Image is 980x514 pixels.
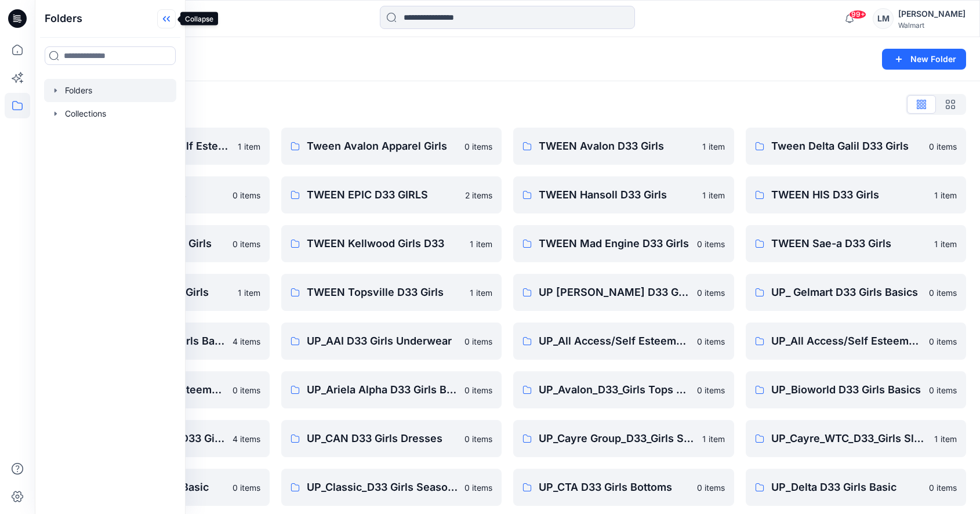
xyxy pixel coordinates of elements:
p: UP_CAN D33 Girls Dresses [307,430,458,447]
p: 0 items [464,140,492,153]
a: TWEEN Kellwood Girls D331 item [281,225,502,262]
a: Tween Delta Galil D33 Girls0 items [746,128,967,165]
div: LM [873,8,894,29]
p: 0 items [697,287,725,299]
p: 0 items [929,384,957,396]
p: UP_Cayre Group_D33_Girls Sleep [539,430,695,447]
p: 0 items [464,335,492,348]
a: TWEEN Mad Engine D33 Girls0 items [513,225,734,262]
a: UP_Delta D33 Girls Basic0 items [746,469,967,506]
p: UP_Classic_D33 Girls Seasonal [307,479,458,495]
p: 1 item [470,238,492,250]
p: 0 items [929,335,957,348]
p: 0 items [697,335,725,348]
span: 99+ [849,10,866,19]
a: TWEEN Hansoll D33 Girls1 item [513,176,734,213]
p: 1 item [934,189,957,201]
a: TWEEN Sae-a D33 Girls1 item [746,225,967,262]
p: 0 items [929,140,957,153]
p: 0 items [697,482,725,494]
a: UP_Cayre_WTC_D33_Girls Sleep1 item [746,420,967,457]
p: 1 item [702,189,725,201]
p: UP_All Access/Self Esteem_D33_Girls Bottoms [539,333,690,349]
p: 1 item [238,287,260,299]
a: TWEEN HIS D33 Girls1 item [746,176,967,213]
p: 0 items [464,384,492,396]
p: 0 items [464,433,492,445]
p: 0 items [233,384,260,396]
p: UP_AAI D33 Girls Underwear [307,333,458,349]
button: New Folder [882,49,966,70]
p: 1 item [702,433,725,445]
a: UP_Classic_D33 Girls Seasonal0 items [281,469,502,506]
p: 1 item [470,287,492,299]
p: TWEEN EPIC D33 GIRLS [307,187,459,203]
p: UP_Delta D33 Girls Basic [771,479,923,495]
p: 0 items [233,482,260,494]
p: Tween Avalon Apparel Girls [307,138,458,154]
p: 0 items [929,482,957,494]
p: UP_Cayre_WTC_D33_Girls Sleep [771,430,928,447]
p: UP_Ariela Alpha D33 Girls Basics [307,382,458,398]
p: TWEEN Avalon D33 Girls [539,138,695,154]
p: 1 item [702,140,725,153]
p: TWEEN Topsville D33 Girls [307,284,463,301]
div: [PERSON_NAME] [898,7,966,21]
a: UP_All Access/Self Esteem_D33_Girls Bottoms0 items [513,323,734,360]
a: UP_Ariela Alpha D33 Girls Basics0 items [281,371,502,408]
p: TWEEN Sae-a D33 Girls [771,236,928,252]
p: 0 items [233,189,260,201]
a: UP_Avalon_D33_Girls Tops & Bottoms0 items [513,371,734,408]
p: 4 items [233,433,260,445]
a: TWEEN Topsville D33 Girls1 item [281,274,502,311]
a: UP_AAI D33 Girls Underwear0 items [281,323,502,360]
a: TWEEN EPIC D33 GIRLS2 items [281,176,502,213]
p: Tween Delta Galil D33 Girls [771,138,923,154]
a: TWEEN Avalon D33 Girls1 item [513,128,734,165]
p: UP_CTA D33 Girls Bottoms [539,479,690,495]
a: UP_CAN D33 Girls Dresses0 items [281,420,502,457]
p: 2 items [465,189,492,201]
p: 0 items [464,482,492,494]
p: UP_ Gelmart D33 Girls Basics [771,284,923,301]
p: 0 items [929,287,957,299]
p: UP_All Access/Self Esteem_D33_Girls Dresses [771,333,923,349]
p: TWEEN Hansoll D33 Girls [539,187,695,203]
p: UP [PERSON_NAME] D33 Girls Basics [539,284,690,301]
p: 0 items [697,384,725,396]
a: UP_All Access/Self Esteem_D33_Girls Dresses0 items [746,323,967,360]
a: UP [PERSON_NAME] D33 Girls Basics0 items [513,274,734,311]
p: 1 item [934,433,957,445]
p: TWEEN Mad Engine D33 Girls [539,236,690,252]
p: 1 item [238,140,260,153]
a: UP_ Gelmart D33 Girls Basics0 items [746,274,967,311]
a: UP_CTA D33 Girls Bottoms0 items [513,469,734,506]
p: 0 items [233,238,260,250]
a: Tween Avalon Apparel Girls0 items [281,128,502,165]
p: TWEEN HIS D33 Girls [771,187,928,203]
p: UP_Bioworld D33 Girls Basics [771,382,923,398]
p: 0 items [697,238,725,250]
p: TWEEN Kellwood Girls D33 [307,236,463,252]
a: UP_Cayre Group_D33_Girls Sleep1 item [513,420,734,457]
div: Walmart [898,21,966,30]
p: 1 item [934,238,957,250]
a: UP_Bioworld D33 Girls Basics0 items [746,371,967,408]
p: UP_Avalon_D33_Girls Tops & Bottoms [539,382,690,398]
p: 4 items [233,335,260,348]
